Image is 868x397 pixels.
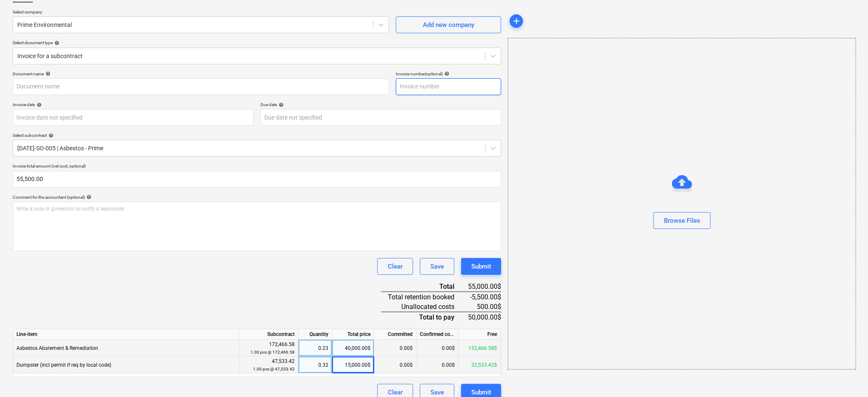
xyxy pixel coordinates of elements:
[459,340,501,357] div: 132,466.58$
[377,258,413,275] button: Clear
[461,258,501,275] button: Submit
[332,340,374,357] div: 40,000.00$
[13,102,254,107] div: Invoice date
[396,78,501,95] input: Invoice number
[459,357,501,373] div: 32,533.42$
[13,133,501,138] div: Select subcontract
[13,109,254,126] input: Invoice date not specified
[243,341,295,356] div: 172,466.58
[13,329,239,340] div: Line-item
[417,357,459,373] div: 0.00$
[430,261,444,272] div: Save
[13,195,501,200] div: Comment for the accountant (optional)
[16,345,98,351] span: Asbestos Abatement & Remediation
[468,302,501,312] div: 500.00$
[13,40,501,45] div: Select document type
[44,71,51,76] span: help
[332,357,374,373] div: 15,000.00$
[417,329,459,340] div: Confirmed costs
[381,292,468,302] div: Total retention booked
[417,340,459,357] div: 0.00$
[388,261,403,272] div: Clear
[302,357,328,373] div: 0.32
[332,329,374,340] div: Total price
[374,357,417,373] div: 0.00$
[381,282,468,292] div: Total
[420,258,454,275] button: Save
[13,71,389,77] div: Document name
[47,133,54,138] span: help
[13,78,389,95] input: Document name
[468,292,501,302] div: -5,500.00$
[253,367,295,371] small: 1.00 pcs @ 47,533.42
[16,362,111,368] span: Dumpster (incl permit if req by local code)
[298,329,332,340] div: Quantity
[374,329,417,340] div: Committed
[243,357,295,373] div: 47,533.42
[250,350,295,354] small: 1.00 pcs @ 172,466.58
[471,261,491,272] div: Submit
[511,16,521,26] span: add
[239,329,298,340] div: Subcontract
[277,102,284,107] span: help
[396,16,501,33] button: Add new company
[459,329,501,340] div: Free
[396,71,501,77] div: Invoice number (optional)
[508,38,856,370] div: Browse Files
[443,71,449,76] span: help
[664,215,700,226] div: Browse Files
[468,282,501,292] div: 55,000.00$
[261,109,502,126] input: Due date not specified
[381,302,468,312] div: Unallocated costs
[13,9,389,16] p: Select company
[261,102,502,107] div: Due date
[13,163,501,171] p: Invoice total amount (net cost, optional)
[302,340,328,357] div: 0.23
[653,212,711,229] button: Browse Files
[423,19,474,30] div: Add new company
[35,102,42,107] span: help
[53,40,59,45] span: help
[468,312,501,322] div: 50,000.00$
[374,340,417,357] div: 0.00$
[13,171,501,188] input: Invoice total amount (net cost, optional)
[381,312,468,322] div: Total to pay
[826,357,868,397] iframe: Chat Widget
[85,195,91,200] span: help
